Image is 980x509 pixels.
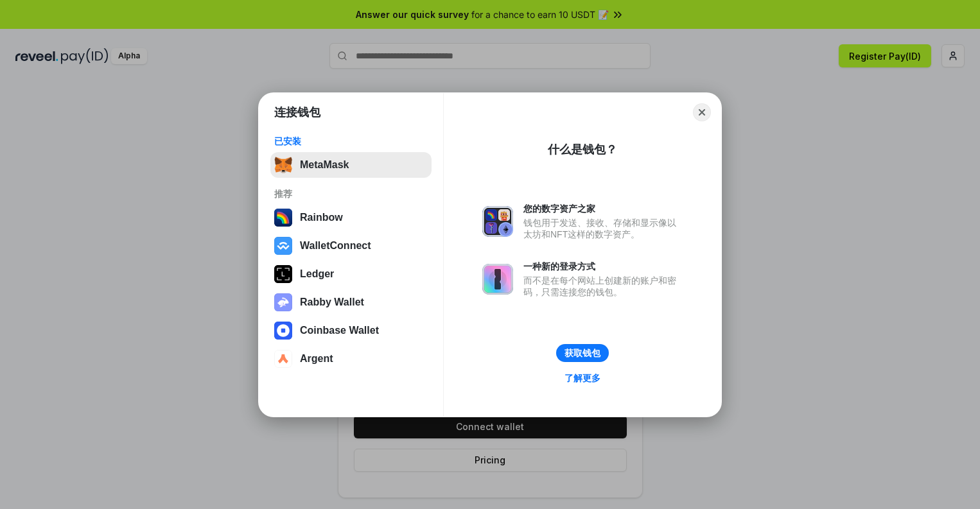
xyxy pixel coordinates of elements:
img: svg+xml,%3Csvg%20fill%3D%22none%22%20height%3D%2233%22%20viewBox%3D%220%200%2035%2033%22%20width%... [274,156,292,174]
img: svg+xml,%3Csvg%20width%3D%2228%22%20height%3D%2228%22%20viewBox%3D%220%200%2028%2028%22%20fill%3D... [274,322,292,340]
img: svg+xml,%3Csvg%20width%3D%22120%22%20height%3D%22120%22%20viewBox%3D%220%200%20120%20120%22%20fil... [274,209,292,227]
div: Ledger [300,268,334,280]
h1: 连接钱包 [274,105,320,120]
div: 您的数字资产之家 [523,203,683,214]
button: Close [693,103,711,121]
img: svg+xml,%3Csvg%20xmlns%3D%22http%3A%2F%2Fwww.w3.org%2F2000%2Fsvg%22%20fill%3D%22none%22%20viewBox... [274,293,292,311]
div: 推荐 [274,188,428,200]
div: 而不是在每个网站上创建新的账户和密码，只需连接您的钱包。 [523,275,683,298]
div: Rabby Wallet [300,297,364,308]
a: 了解更多 [557,370,608,386]
div: 一种新的登录方式 [523,261,683,272]
img: svg+xml,%3Csvg%20width%3D%2228%22%20height%3D%2228%22%20viewBox%3D%220%200%2028%2028%22%20fill%3D... [274,237,292,255]
button: WalletConnect [270,233,432,259]
div: Coinbase Wallet [300,325,379,336]
button: 获取钱包 [556,344,609,362]
div: 钱包用于发送、接收、存储和显示像以太坊和NFT这样的数字资产。 [523,217,683,240]
button: Argent [270,346,432,372]
div: Argent [300,353,333,365]
div: Rainbow [300,212,343,223]
div: 获取钱包 [564,347,600,359]
button: Rabby Wallet [270,289,432,315]
div: MetaMask [300,159,349,171]
button: Rainbow [270,205,432,230]
button: MetaMask [270,152,432,178]
div: 了解更多 [564,372,600,384]
div: WalletConnect [300,240,371,252]
div: 什么是钱包？ [548,142,617,157]
div: 已安装 [274,135,428,147]
img: svg+xml,%3Csvg%20xmlns%3D%22http%3A%2F%2Fwww.w3.org%2F2000%2Fsvg%22%20width%3D%2228%22%20height%3... [274,265,292,283]
img: svg+xml,%3Csvg%20xmlns%3D%22http%3A%2F%2Fwww.w3.org%2F2000%2Fsvg%22%20fill%3D%22none%22%20viewBox... [482,264,513,295]
button: Ledger [270,261,432,287]
img: svg+xml,%3Csvg%20xmlns%3D%22http%3A%2F%2Fwww.w3.org%2F2000%2Fsvg%22%20fill%3D%22none%22%20viewBox... [482,206,513,237]
button: Coinbase Wallet [270,318,432,343]
img: svg+xml,%3Csvg%20width%3D%2228%22%20height%3D%2228%22%20viewBox%3D%220%200%2028%2028%22%20fill%3D... [274,350,292,368]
